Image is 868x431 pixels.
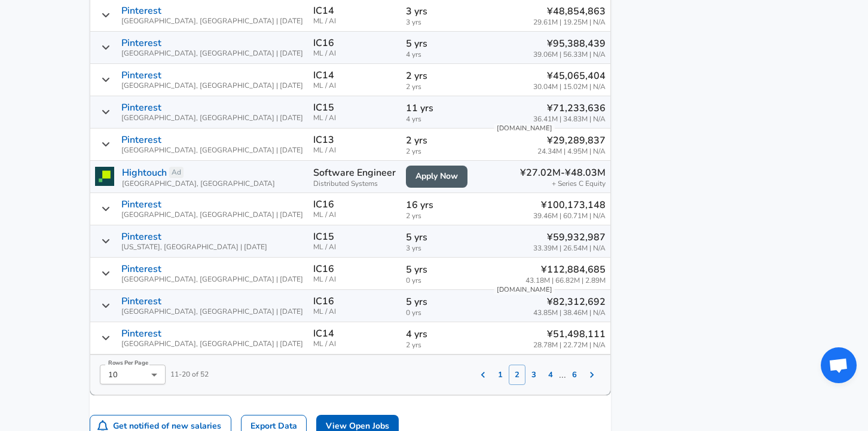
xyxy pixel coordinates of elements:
[121,243,267,251] span: [US_STATE], [GEOGRAPHIC_DATA] | [DATE]
[821,347,857,383] div: Open chat
[313,70,334,81] p: IC14
[121,199,161,210] p: Pinterest
[121,38,161,48] p: Pinterest
[406,341,484,349] span: 2 yrs
[533,4,606,19] p: ¥48,854,863
[406,4,484,19] p: 3 yrs
[313,38,334,48] p: IC16
[108,359,148,366] label: Rows Per Page
[406,244,484,252] span: 3 yrs
[406,277,484,285] span: 0 yrs
[313,82,396,90] span: ML / AI
[122,180,275,188] span: [GEOGRAPHIC_DATA], [GEOGRAPHIC_DATA]
[537,148,606,155] span: 24.34M | 4.95M | N/A
[313,328,334,339] p: IC14
[121,231,161,242] p: Pinterest
[406,212,484,220] span: 2 yrs
[533,69,606,83] p: ¥45,065,404
[406,36,484,51] p: 5 yrs
[406,327,484,341] p: 4 yrs
[313,243,396,251] span: ML / AI
[169,167,184,178] a: Ad
[313,146,396,154] span: ML / AI
[406,262,484,277] p: 5 yrs
[533,244,606,252] span: 33.39M | 26.54M | N/A
[121,5,161,16] p: Pinterest
[406,19,484,26] span: 3 yrs
[121,114,303,122] span: [GEOGRAPHIC_DATA], [GEOGRAPHIC_DATA] | [DATE]
[121,276,303,283] span: [GEOGRAPHIC_DATA], [GEOGRAPHIC_DATA] | [DATE]
[559,368,566,382] p: ...
[406,295,484,309] p: 5 yrs
[121,102,161,113] p: Pinterest
[121,135,161,145] p: Pinterest
[313,180,396,188] span: Distributed Systems
[313,276,396,283] span: ML / AI
[525,262,606,277] p: ¥112,884,685
[520,166,606,180] p: ¥27.02M-¥48.03M
[121,308,303,316] span: [GEOGRAPHIC_DATA], [GEOGRAPHIC_DATA] | [DATE]
[121,340,303,348] span: [GEOGRAPHIC_DATA], [GEOGRAPHIC_DATA] | [DATE]
[121,82,303,90] span: [GEOGRAPHIC_DATA], [GEOGRAPHIC_DATA] | [DATE]
[533,36,606,51] p: ¥95,388,439
[406,198,484,212] p: 16 yrs
[406,101,484,115] p: 11 yrs
[525,365,542,385] button: 3
[533,115,606,123] span: 36.41M | 34.83M | N/A
[533,19,606,26] span: 29.61M | 19.25M | N/A
[313,308,396,316] span: ML / AI
[406,51,484,59] span: 4 yrs
[406,230,484,244] p: 5 yrs
[121,70,161,81] p: Pinterest
[509,365,525,385] button: 2
[533,51,606,59] span: 39.06M | 56.33M | N/A
[313,231,334,242] p: IC15
[95,167,114,186] img: hightouchlogo.png
[313,102,334,113] p: IC15
[122,166,167,180] a: Hightouch
[406,69,484,83] p: 2 yrs
[492,365,509,385] button: 1
[406,115,484,123] span: 4 yrs
[313,5,334,16] p: IC14
[313,199,334,210] p: IC16
[566,365,583,385] button: 6
[525,277,606,285] span: 43.18M | 66.82M | 2.89M
[533,309,606,317] span: 43.85M | 38.46M | N/A
[121,50,303,57] span: [GEOGRAPHIC_DATA], [GEOGRAPHIC_DATA] | [DATE]
[121,146,303,154] span: [GEOGRAPHIC_DATA], [GEOGRAPHIC_DATA] | [DATE]
[406,133,484,148] p: 2 yrs
[406,148,484,155] span: 2 yrs
[313,340,396,348] span: ML / AI
[406,309,484,317] span: 0 yrs
[533,327,606,341] p: ¥51,498,111
[533,101,606,115] p: ¥71,233,636
[542,365,559,385] button: 4
[121,17,303,25] span: [GEOGRAPHIC_DATA], [GEOGRAPHIC_DATA] | [DATE]
[121,296,161,307] p: Pinterest
[533,212,606,220] span: 39.46M | 60.71M | N/A
[313,166,396,180] p: Software Engineer
[406,83,484,91] span: 2 yrs
[313,264,334,274] p: IC16
[313,296,334,307] p: IC16
[537,133,606,148] p: ¥29,289,837
[533,341,606,349] span: 28.78M | 22.72M | N/A
[552,180,606,188] span: + Series C Equity
[100,365,166,384] div: 10
[121,264,161,274] p: Pinterest
[121,328,161,339] p: Pinterest
[313,114,396,122] span: ML / AI
[313,211,396,219] span: ML / AI
[533,83,606,91] span: 30.04M | 15.02M | N/A
[313,135,334,145] p: IC13
[533,230,606,244] p: ¥59,932,987
[90,355,209,385] div: 11 - 20 of 52
[121,211,303,219] span: [GEOGRAPHIC_DATA], [GEOGRAPHIC_DATA] | [DATE]
[533,198,606,212] p: ¥100,173,148
[313,17,396,25] span: ML / AI
[406,166,467,188] a: Apply Now
[533,295,606,309] p: ¥82,312,692
[313,50,396,57] span: ML / AI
